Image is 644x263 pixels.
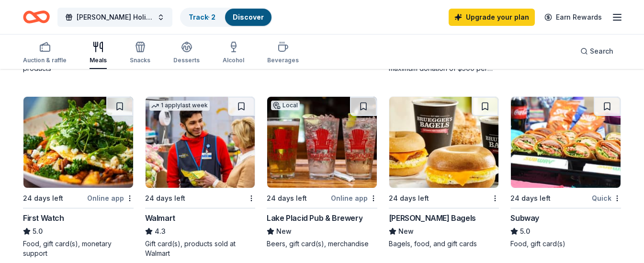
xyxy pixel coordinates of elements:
[267,96,377,249] a: Image for Lake Placid Pub & BreweryLocal24 days leftOnline appLake Placid Pub & BreweryNewBeers, ...
[23,57,67,64] div: Auction & raffle
[223,57,244,64] div: Alcohol
[145,239,256,258] div: Gift card(s), products sold at Walmart
[267,97,377,188] img: Image for Lake Placid Pub & Brewery
[180,8,272,27] button: Track· 2Discover
[389,96,499,249] a: Image for Bruegger's Bagels24 days left[PERSON_NAME] BagelsNewBagels, food, and gift cards
[590,46,613,57] span: Search
[130,57,150,64] div: Snacks
[276,226,292,237] span: New
[23,193,63,204] div: 24 days left
[23,37,67,69] button: Auction & raffle
[145,96,256,258] a: Image for Walmart1 applylast week24 days leftWalmart4.3Gift card(s), products sold at Walmart
[449,9,535,26] a: Upgrade your plan
[389,239,499,249] div: Bagels, food, and gift cards
[398,226,414,237] span: New
[33,226,43,237] span: 5.0
[23,212,64,224] div: First Watch
[23,239,134,258] div: Food, gift card(s), monetary support
[87,192,134,204] div: Online app
[389,193,429,204] div: 24 days left
[267,212,362,224] div: Lake Placid Pub & Brewery
[23,96,134,258] a: Image for First Watch24 days leftOnline appFirst Watch5.0Food, gift card(s), monetary support
[267,57,299,64] div: Beverages
[389,212,476,224] div: [PERSON_NAME] Bagels
[149,101,210,111] div: 1 apply last week
[223,37,244,69] button: Alcohol
[510,96,621,249] a: Image for Subway24 days leftQuickSubway5.0Food, gift card(s)
[510,239,621,249] div: Food, gift card(s)
[155,226,166,237] span: 4.3
[267,37,299,69] button: Beverages
[539,9,608,26] a: Earn Rewards
[77,11,153,23] span: [PERSON_NAME] Holiday Gala
[233,13,264,21] a: Discover
[90,57,107,64] div: Meals
[510,193,551,204] div: 24 days left
[90,37,107,69] button: Meals
[189,13,215,21] a: Track· 2
[146,97,255,188] img: Image for Walmart
[592,192,621,204] div: Quick
[145,212,175,224] div: Walmart
[267,193,307,204] div: 24 days left
[57,8,172,27] button: [PERSON_NAME] Holiday Gala
[511,97,621,188] img: Image for Subway
[573,42,621,61] button: Search
[267,239,377,249] div: Beers, gift card(s), merchandise
[389,97,499,188] img: Image for Bruegger's Bagels
[510,212,539,224] div: Subway
[145,193,185,204] div: 24 days left
[130,37,150,69] button: Snacks
[520,226,530,237] span: 5.0
[271,101,300,110] div: Local
[331,192,377,204] div: Online app
[23,6,50,28] a: Home
[173,37,200,69] button: Desserts
[23,97,133,188] img: Image for First Watch
[173,57,200,64] div: Desserts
